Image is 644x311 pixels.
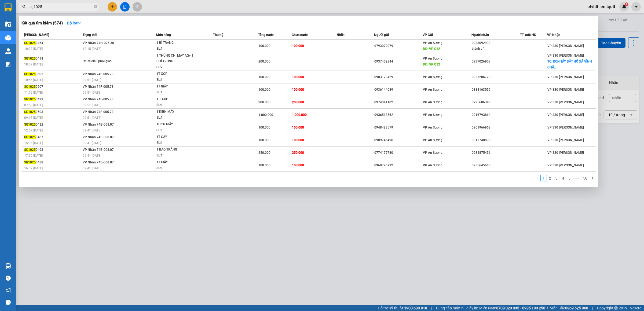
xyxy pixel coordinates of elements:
[292,126,304,129] span: 100.000
[374,43,422,49] div: 0793079079
[24,148,36,152] span: SG1025
[547,175,553,181] a: 2
[5,3,12,12] img: logo-vxr
[520,33,536,37] span: TT xuất HĐ
[24,40,81,46] div: 0464
[589,175,596,181] button: right
[156,84,197,90] div: 1T GIẤY
[258,151,270,155] span: 250.000
[83,160,114,164] span: VP Nhận 74B-008.07
[24,71,81,77] div: 0505
[156,90,197,96] div: SL: 1
[547,175,553,181] li: 2
[534,175,540,181] li: Previous Page
[156,122,197,127] div: 1HỘP GIẤY
[156,109,197,115] div: 1 KIỆN MÁY
[156,159,197,165] div: 1T GIẤY
[6,276,11,281] span: question-circle
[258,44,270,48] span: 100.000
[292,138,304,142] span: 100.000
[5,263,11,269] img: warehouse-icon
[67,21,82,25] strong: Bộ lọc
[472,112,520,118] div: 0916793864
[258,163,270,167] span: 100.000
[292,113,307,117] span: 1.000.000
[156,127,197,133] div: SL: 1
[24,97,36,101] span: SG1025
[258,60,270,63] span: 200.000
[423,100,442,104] span: VP An Sương
[156,134,197,140] div: 1T GẤY
[24,160,36,164] span: SG1025
[423,63,440,66] span: DĐ: VP Q12
[5,21,11,27] img: warehouse-icon
[472,163,520,168] div: 0935645645
[423,163,442,167] span: VP An Sương
[591,176,594,180] span: right
[83,148,114,152] span: VP Nhận 74B-008.07
[24,72,36,76] span: SG1025
[83,141,101,145] span: 09:41 [DATE]
[541,175,547,181] a: 1
[581,175,589,181] li: 58
[156,147,197,153] div: 1 BAO TRẮNG
[423,57,442,60] span: VP An Sương
[156,40,197,46] div: 1 BÌ TRẮNG
[21,20,63,26] h3: Kết quả tìm kiếm ( 574 )
[24,122,81,127] div: 0482
[5,62,11,67] img: solution-icon
[547,33,560,37] span: VP Nhận
[156,53,197,64] div: 1 THÙNG CHỈ MAY AQ+ 1 CHỈ TRONG
[83,47,101,51] span: 10:15 [DATE]
[213,33,223,37] span: Thu hộ
[83,123,114,126] span: VP Nhận 74B-008.07
[63,19,86,27] button: Bộ lọcdown
[24,147,81,153] div: 0493
[547,163,584,167] span: VP 330 [PERSON_NAME]
[292,44,304,48] span: 100.000
[589,175,596,181] li: Next Page
[156,165,197,171] div: SL: 1
[374,163,422,168] div: 0969796792
[471,33,489,37] span: Người nhận
[374,33,389,37] span: Người gửi
[24,85,36,89] span: SG1025
[6,288,11,293] span: notification
[374,100,422,105] div: 0974041102
[6,300,11,305] span: message
[337,33,345,37] span: Nhãn
[24,47,43,51] span: 10:28 [DATE]
[560,175,566,181] a: 4
[156,64,197,70] div: SL: 2
[83,97,114,101] span: VP Nhận 74F-005.78
[573,175,581,181] span: •••
[83,110,114,114] span: VP Nhận 74F-005.78
[472,87,520,93] div: 0888163559
[472,46,520,52] div: thành cf
[156,140,197,146] div: SL: 1
[24,41,36,45] span: SG1025
[30,4,93,10] input: Tìm tên, số ĐT hoặc mã đơn
[24,154,43,158] span: 17:50 [DATE]
[258,100,270,104] span: 200.000
[547,126,584,129] span: VP 330 [PERSON_NAME]
[292,75,304,79] span: 100.000
[423,47,440,51] span: DĐ: VP Q12
[83,103,101,107] span: 09:51 [DATE]
[554,175,559,181] a: 3
[156,33,171,37] span: Món hàng
[24,97,81,102] div: 0499
[83,41,114,45] span: VP Nhận 74H-026.30
[83,116,101,120] span: 09:51 [DATE]
[547,88,584,92] span: VP 330 [PERSON_NAME]
[83,85,114,89] span: VP Nhận 74F-005.78
[374,137,422,143] div: 0989745496
[83,78,101,82] span: 09:51 [DATE]
[573,175,581,181] li: Next 5 Pages
[258,113,273,117] span: 1.000.000
[472,74,520,80] div: 0935206779
[374,112,422,118] div: 0936518562
[547,138,584,142] span: VP 330 [PERSON_NAME]
[566,175,573,181] li: 5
